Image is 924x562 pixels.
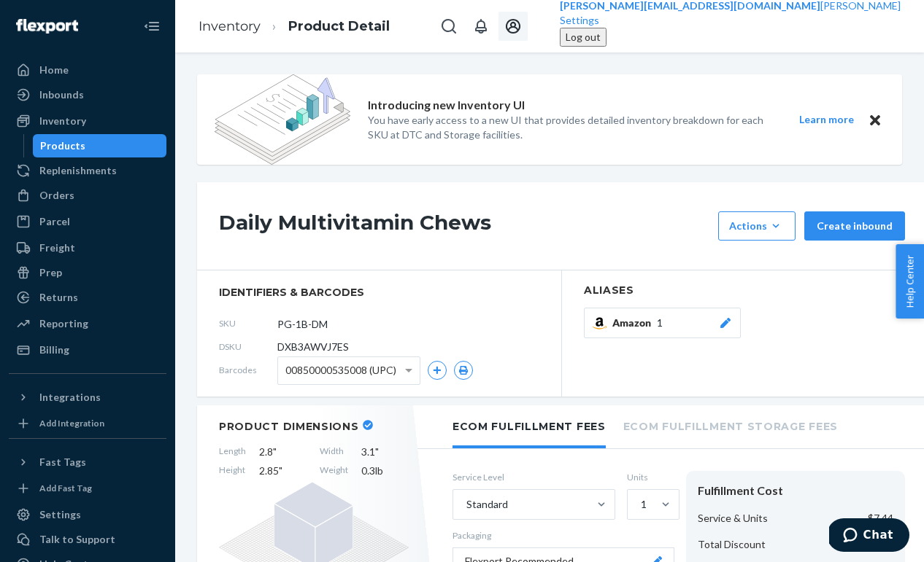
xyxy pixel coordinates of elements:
[361,464,409,478] span: 0.3 lb
[9,210,166,233] a: Parcel
[868,511,893,526] p: $7.44
[790,111,863,129] button: Learn more
[39,63,69,77] div: Home
[39,114,86,128] div: Inventory
[9,450,166,474] button: Fast Tags
[698,537,766,552] p: Total Discount
[9,415,166,432] a: Add Integration
[277,340,349,354] span: DXB3AWVJ7ES
[9,386,166,409] button: Integrations
[9,312,166,335] a: Reporting
[33,134,167,157] a: Products
[560,13,901,28] a: Settings
[434,12,463,41] button: Open Search Box
[9,83,166,106] a: Inbounds
[39,343,69,357] div: Billing
[39,214,70,229] div: Parcel
[453,405,606,448] li: Ecom Fulfillment Fees
[466,12,496,41] button: Open notifications
[9,480,166,497] a: Add Fast Tag
[9,286,166,309] a: Returns
[584,285,905,296] h2: Aliases
[657,316,663,330] span: 1
[320,464,348,478] span: Weight
[39,265,62,280] div: Prep
[273,445,277,458] span: "
[612,316,657,330] span: Amazon
[285,358,396,383] span: 00850000535008 (UPC)
[39,455,86,469] div: Fast Tags
[453,471,615,483] label: Service Level
[320,445,348,459] span: Width
[39,290,78,305] div: Returns
[453,529,674,542] p: Packaging
[9,528,166,551] button: Talk to Support
[39,316,88,331] div: Reporting
[623,405,838,445] li: Ecom Fulfillment Storage Fees
[9,109,166,133] a: Inventory
[219,364,277,376] span: Barcodes
[866,111,885,129] button: Close
[375,445,379,458] span: "
[39,532,115,547] div: Talk to Support
[465,497,466,512] input: Standard
[199,18,261,34] a: Inventory
[187,5,401,48] ol: breadcrumbs
[39,482,92,494] div: Add Fast Tag
[639,497,641,512] input: 1
[137,12,166,41] button: Close Navigation
[9,503,166,526] a: Settings
[279,464,282,477] span: "
[368,113,772,142] p: You have early access to a new UI that provides detailed inventory breakdown for each SKU at DTC ...
[288,18,390,34] a: Product Detail
[219,420,359,433] h2: Product Dimensions
[9,261,166,284] a: Prep
[9,184,166,207] a: Orders
[219,464,246,478] span: Height
[804,211,905,241] button: Create inbound
[219,211,711,241] h1: Daily Multivitamin Chews
[39,507,81,522] div: Settings
[698,511,768,526] p: Service & Units
[698,483,893,499] div: Fulfillment Cost
[729,219,785,233] div: Actions
[16,19,78,34] img: Flexport logo
[39,390,101,405] div: Integrations
[9,236,166,259] a: Freight
[641,497,647,512] div: 1
[39,163,117,178] div: Replenishments
[498,12,528,41] button: Open account menu
[259,445,307,459] span: 2.8
[215,74,350,165] img: new-reports-banner-icon.82668bd98b6a51aee86340f2a7b77ae3.png
[627,471,674,483] label: Units
[566,30,601,44] div: Log out
[219,340,277,353] span: DSKU
[219,445,246,459] span: Length
[219,285,539,300] span: identifiers & barcodes
[584,308,741,338] button: Amazon1
[368,97,525,114] p: Introducing new Inventory UI
[39,188,74,203] div: Orders
[40,138,85,153] div: Products
[219,317,277,329] span: SKU
[259,464,307,478] span: 2.85
[9,159,166,182] a: Replenishments
[39,87,84,102] div: Inbounds
[560,28,607,47] button: Log out
[9,338,166,362] a: Billing
[39,417,104,429] div: Add Integration
[829,518,909,555] iframe: Opens a widget where you can chat to one of our agents
[39,241,75,255] div: Freight
[466,497,508,512] div: Standard
[718,211,796,241] button: Actions
[896,244,924,319] button: Help Center
[9,58,166,82] a: Home
[361,445,409,459] span: 3.1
